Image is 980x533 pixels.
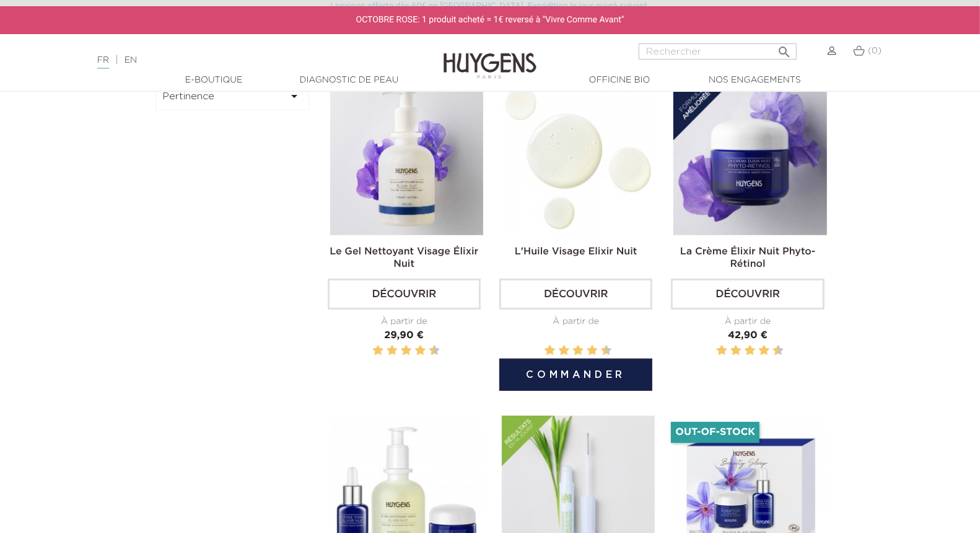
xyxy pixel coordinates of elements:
label: 6 [575,343,581,359]
a: EN [125,56,137,65]
input: Rechercher [639,43,797,60]
div: À partir de [499,315,652,328]
label: 9 [427,343,429,359]
img: Le Gel nettoyant visage élixir nuit [330,82,483,235]
button: Commander [499,359,652,391]
label: 3 [556,343,558,359]
span: 42,90 € [728,331,768,341]
i:  [287,89,302,104]
label: 1 [370,343,372,359]
a: Découvrir [328,279,481,310]
label: 2 [547,343,553,359]
label: 2 [375,343,381,359]
label: 7 [585,343,587,359]
div: | [91,53,399,68]
label: 1 [714,343,716,359]
img: Huygens [444,33,536,81]
label: 7 [756,343,758,359]
label: 3 [385,343,387,359]
label: 8 [589,343,595,359]
i:  [777,41,792,56]
a: Nos engagements [693,74,816,87]
li: Out-of-Stock [671,422,759,443]
label: 9 [771,343,772,359]
span: (0) [868,47,882,55]
a: Diagnostic de peau [287,74,411,87]
a: Découvrir [671,279,824,310]
label: 5 [742,343,744,359]
a: La Crème Élixir Nuit Phyto-Rétinol [680,247,815,269]
label: 6 [403,343,409,359]
label: 9 [598,343,600,359]
label: 2 [719,343,725,359]
a: Découvrir [499,279,652,310]
label: 1 [542,343,544,359]
label: 5 [398,343,400,359]
label: 3 [728,343,730,359]
label: 4 [561,343,567,359]
img: La Crème Élixir Nuit Phyto-Rétinol [673,82,826,235]
a: Officine Bio [558,74,681,87]
label: 10 [603,343,610,359]
label: 4 [389,343,395,359]
button: Pertinence [155,82,309,110]
button:  [773,40,795,56]
div: À partir de [671,315,824,328]
div: À partir de [328,315,481,328]
label: 8 [761,343,768,359]
a: L'Huile Visage Elixir Nuit [515,247,637,257]
label: 10 [431,343,437,359]
label: 6 [747,343,753,359]
label: 7 [413,343,414,359]
span: 29,90 € [384,331,424,341]
label: 10 [775,343,781,359]
label: 8 [418,343,424,359]
label: 4 [733,343,739,359]
a: Le Gel Nettoyant Visage Élixir Nuit [330,247,478,269]
label: 5 [571,343,572,359]
a: FR [97,56,109,69]
a: E-Boutique [152,74,276,87]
